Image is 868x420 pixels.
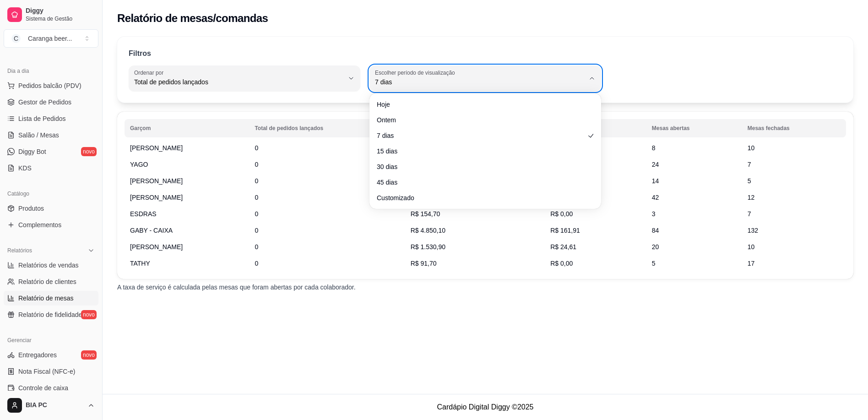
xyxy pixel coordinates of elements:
span: Salão / Mesas [18,131,59,140]
span: Hoje [377,100,585,109]
button: Select a team [4,29,98,48]
span: KDS [18,164,32,173]
span: C [11,34,21,43]
span: 8 [652,144,656,152]
span: Relatório de clientes [18,277,76,286]
span: 5 [652,260,656,267]
span: [PERSON_NAME] [130,176,183,185]
footer: Cardápio Digital Diggy © 2025 [103,394,868,420]
span: [PERSON_NAME] [130,143,183,153]
span: Relatório de fidelidade [18,310,82,319]
span: 12 [748,194,755,201]
span: ESDRAS [130,209,157,218]
span: 84 [652,227,659,234]
span: Relatórios [7,247,32,254]
span: R$ 4.850,10 [411,227,445,234]
span: 20 [652,243,659,251]
th: Mesas abertas [646,119,742,137]
span: YAGO [130,160,148,169]
span: 45 dias [377,178,585,187]
span: Total de pedidos lançados [134,77,344,87]
span: Diggy [26,7,95,15]
th: Total de pedidos lançados [249,119,405,137]
th: Garçom [125,119,249,137]
th: Mesas fechadas [742,119,846,137]
span: Diggy Bot [18,147,46,156]
div: Caranga beer ... [28,34,72,43]
label: Ordenar por [134,69,167,76]
span: 10 [748,144,755,152]
span: Relatório de mesas [18,294,74,303]
span: 0 [255,243,258,251]
span: R$ 0,00 [550,210,573,218]
span: 0 [255,260,258,267]
span: 5 [748,177,751,185]
span: 0 [255,144,258,152]
span: 7 [748,210,751,218]
span: 0 [255,177,258,185]
h2: Relatório de mesas/comandas [117,11,268,26]
span: 0 [255,161,258,168]
span: R$ 1.530,90 [411,243,445,251]
span: R$ 24,61 [550,243,576,251]
span: GABY - CAIXA [130,226,173,235]
span: Ontem [377,115,585,125]
span: Controle de caixa [18,383,68,393]
span: 0 [255,210,258,218]
span: R$ 154,70 [411,210,440,218]
span: R$ 0,00 [550,260,573,267]
span: BIA PC [26,401,84,409]
span: [PERSON_NAME] [130,242,183,251]
span: R$ 161,91 [550,227,580,234]
span: Relatórios de vendas [18,261,79,270]
div: Dia a dia [4,64,98,78]
span: Complementos [18,220,61,229]
span: 10 [748,243,755,251]
span: 42 [652,194,659,201]
span: TATHY [130,259,150,268]
span: 3 [652,210,656,218]
span: 7 [748,161,751,168]
span: 132 [748,227,758,234]
span: 0 [255,194,258,201]
span: 7 dias [377,131,585,140]
span: 0 [255,227,258,234]
span: Lista de Pedidos [18,114,66,123]
span: Nota Fiscal (NFC-e) [18,367,75,376]
div: Gerenciar [4,333,98,348]
span: 14 [652,177,659,185]
span: Customizado [377,193,585,202]
span: 17 [748,260,755,267]
p: Filtros [129,48,151,59]
span: Entregadores [18,350,57,360]
label: Escolher período de visualização [375,69,458,76]
span: Pedidos balcão (PDV) [18,81,81,90]
span: 24 [652,161,659,168]
p: A taxa de serviço é calculada pelas mesas que foram abertas por cada colaborador. [117,283,853,292]
span: [PERSON_NAME] [130,193,183,202]
span: 15 dias [377,147,585,156]
span: Gestor de Pedidos [18,98,71,107]
span: 30 dias [377,162,585,171]
span: R$ 91,70 [411,260,437,267]
div: Catálogo [4,186,98,201]
span: Sistema de Gestão [26,15,95,22]
span: 7 dias [375,77,585,87]
span: Produtos [18,204,44,213]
